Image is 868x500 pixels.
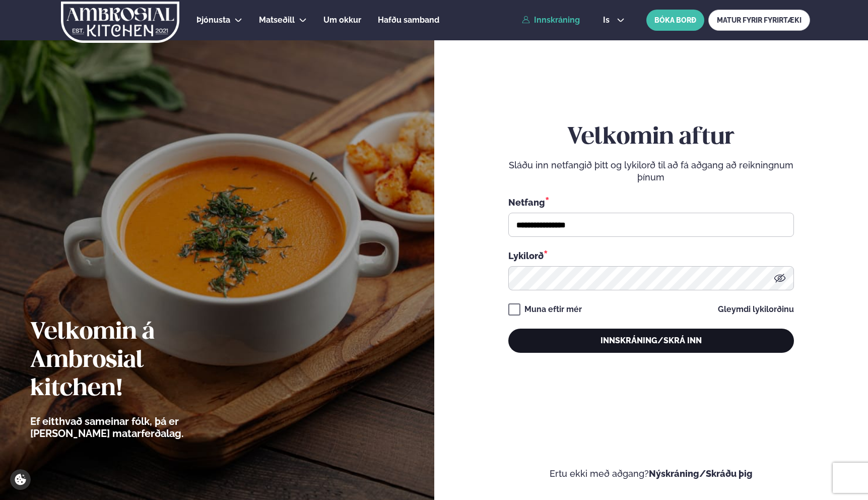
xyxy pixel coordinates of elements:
span: Þjónusta [196,15,230,25]
a: MATUR FYRIR FYRIRTÆKI [708,10,810,31]
a: Hafðu samband [378,14,439,26]
a: Gleymdi lykilorðinu [718,305,794,314]
a: Innskráning [522,16,580,25]
a: Matseðill [259,14,295,26]
button: BÓKA BORÐ [646,10,704,31]
span: Hafðu samband [378,15,439,25]
a: Nýskráning/Skráðu þig [649,468,753,479]
button: is [595,16,633,24]
a: Cookie settings [10,469,31,490]
p: Ef eitthvað sameinar fólk, þá er [PERSON_NAME] matarferðalag. [30,415,239,440]
button: Innskráning/Skrá inn [508,329,794,353]
a: Um okkur [323,14,361,26]
div: Lykilorð [508,249,794,262]
div: Netfang [508,196,794,209]
img: logo [60,2,180,43]
p: Sláðu inn netfangið þitt og lykilorð til að fá aðgang að reikningnum þínum [508,159,794,183]
h2: Velkomin á Ambrosial kitchen! [30,319,239,403]
span: Um okkur [323,15,361,25]
span: Matseðill [259,15,295,25]
span: is [603,16,613,24]
a: Þjónusta [196,14,230,26]
p: Ertu ekki með aðgang? [464,468,838,480]
h2: Velkomin aftur [508,123,794,152]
